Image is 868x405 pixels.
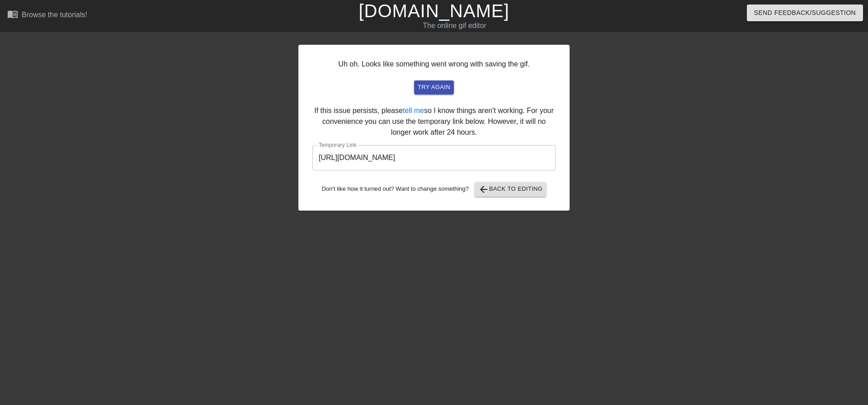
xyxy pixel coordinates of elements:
[403,107,424,114] a: tell me
[312,182,556,197] div: Don't like how it turned out? Want to change something?
[414,80,454,94] button: try again
[475,182,547,197] button: Back to Editing
[754,7,856,19] span: Send Feedback/Suggestion
[478,184,543,195] span: Back to Editing
[418,82,450,93] span: try again
[22,11,87,19] div: Browse the tutorials!
[312,145,556,170] input: bare
[7,9,18,19] span: menu_book
[478,184,489,195] span: arrow_back
[359,1,509,21] a: [DOMAIN_NAME]
[298,45,570,211] div: Uh oh. Looks like something went wrong with saving the gif. If this issue persists, please so I k...
[7,9,87,23] a: Browse the tutorials!
[294,20,615,31] div: The online gif editor
[747,5,863,21] button: Send Feedback/Suggestion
